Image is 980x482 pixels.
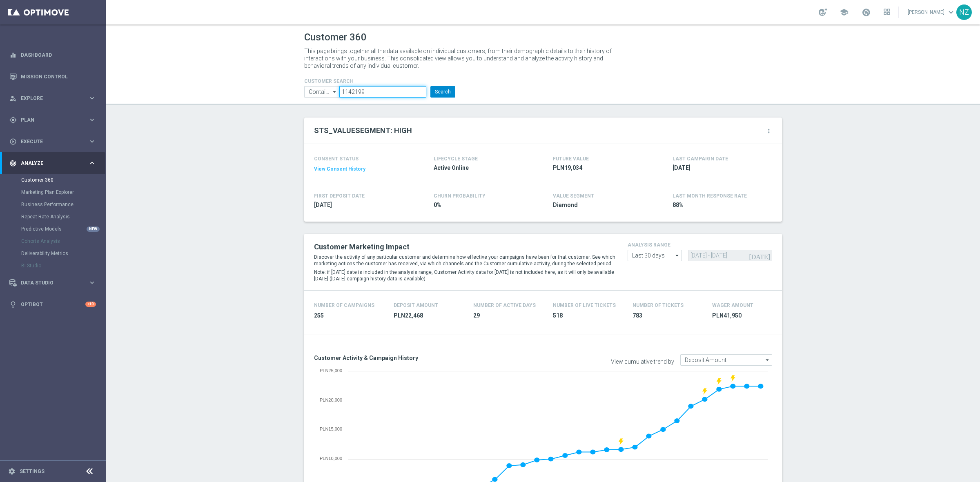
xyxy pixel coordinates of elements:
h4: CONSENT STATUS [314,156,410,162]
h4: Wager Amount [712,302,753,308]
button: lightbulb Optibot +10 [9,301,96,308]
button: play_circle_outline Execute keyboard_arrow_right [9,138,96,145]
button: Data Studio keyboard_arrow_right [9,280,96,286]
div: Cohorts Analysis [21,235,105,247]
span: 88% [673,201,768,209]
div: BI Studio [21,260,105,272]
a: [PERSON_NAME]keyboard_arrow_down [907,6,956,18]
h3: Customer Activity & Campaign History [314,354,537,362]
span: 0% [434,201,529,209]
span: 255 [314,312,384,320]
a: Optibot [21,293,85,315]
span: CHURN PROBABILITY [434,193,486,199]
span: PLN22,468 [394,312,463,320]
div: Explore [9,95,88,102]
span: Execute [21,139,88,144]
p: Note: if [DATE] date is included in the analysis range, Customer Activity data for [DATE] is not ... [314,269,615,282]
h4: LAST CAMPAIGN DATE [673,156,728,162]
div: Marketing Plan Explorer [21,186,105,198]
span: 783 [633,312,702,320]
span: LAST MONTH RESPONSE RATE [673,193,747,199]
span: 29 [473,312,543,320]
h4: FUTURE VALUE [553,156,589,162]
a: Deliverability Metrics [21,250,85,257]
h4: analysis range [628,242,772,248]
i: keyboard_arrow_right [88,159,96,167]
i: more_vert [766,128,772,134]
span: PLN41,950 [712,312,782,320]
text: PLN15,000 [320,426,342,431]
button: Search [430,86,455,98]
span: 2017-01-26 [314,201,410,209]
p: This page brings together all the data available on individual customers, from their demographic ... [304,47,619,69]
span: Analyze [21,161,88,166]
button: equalizer Dashboard [9,52,96,58]
a: Repeat Rate Analysis [21,213,85,220]
div: Deliverability Metrics [21,247,105,260]
button: person_search Explore keyboard_arrow_right [9,95,96,102]
i: equalizer [9,51,17,59]
h4: Deposit Amount [394,302,438,308]
i: keyboard_arrow_right [88,138,96,145]
i: track_changes [9,160,17,167]
i: gps_fixed [9,116,17,124]
h4: Number Of Tickets [633,302,684,308]
h2: Customer Marketing Impact [314,242,615,252]
span: school [840,8,849,17]
i: keyboard_arrow_right [88,116,96,124]
a: Mission Control [21,66,96,87]
span: 2025-10-01 [673,164,768,172]
h4: LIFECYCLE STAGE [434,156,478,162]
div: Execute [9,138,88,145]
h4: FIRST DEPOSIT DATE [314,193,365,199]
div: NEW [87,227,100,232]
button: Mission Control [9,73,96,80]
span: Diamond [553,201,648,209]
a: Business Performance [21,201,85,208]
span: keyboard_arrow_down [947,8,955,17]
div: Customer 360 [21,174,105,186]
span: Explore [21,96,88,101]
i: arrow_drop_down [331,87,339,97]
a: Settings [20,469,45,474]
div: track_changes Analyze keyboard_arrow_right [9,160,96,167]
div: +10 [85,302,96,307]
a: Marketing Plan Explorer [21,189,85,195]
span: 518 [553,312,623,320]
input: analysis range [628,250,682,261]
label: View cumulative trend by [611,358,674,365]
i: keyboard_arrow_right [88,279,96,287]
i: play_circle_outline [9,138,17,145]
h4: Number Of Live Tickets [553,302,616,308]
div: NZ [956,4,972,20]
i: settings [8,468,16,475]
i: keyboard_arrow_right [88,94,96,102]
div: Predictive Models [21,223,105,235]
i: lightbulb [9,301,17,308]
div: Mission Control [9,66,96,87]
div: Dashboard [9,44,96,66]
button: gps_fixed Plan keyboard_arrow_right [9,117,96,123]
i: arrow_drop_down [764,355,772,365]
i: arrow_drop_down [673,250,682,261]
p: Discover the activity of any particular customer and determine how effective your campaigns have ... [314,254,615,267]
div: Business Performance [21,198,105,211]
h4: CUSTOMER SEARCH [304,78,455,84]
h2: STS_VALUESEGMENT: HIGH [314,126,412,135]
div: Analyze [9,160,88,167]
h1: Customer 360 [304,31,782,43]
div: Optibot [9,293,96,315]
i: person_search [9,95,17,102]
text: PLN25,000 [320,368,342,373]
span: Plan [21,118,88,122]
h4: VALUE SEGMENT [553,193,594,199]
a: Predictive Models [21,226,85,232]
text: PLN10,000 [320,456,342,461]
div: Plan [9,116,88,124]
